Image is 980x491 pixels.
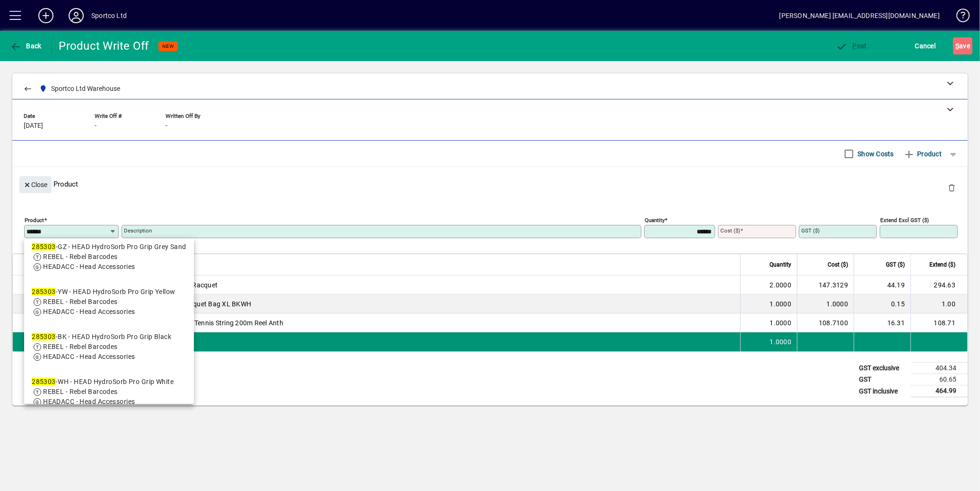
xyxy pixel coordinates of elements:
[32,378,56,385] em: 285303
[911,374,968,385] td: 60.65
[880,217,929,223] mat-label: Extend excl GST ($)
[162,43,174,49] span: NEW
[91,8,127,23] div: Sportco Ltd
[955,38,970,54] span: ave
[929,259,955,270] span: Extend ($)
[61,7,91,24] button: Profile
[24,279,194,324] mat-option: 285303-YW - HEAD HydroSorb Pro Grip Yellow
[43,388,118,395] span: REBEL - Rebel Barcodes
[854,363,911,374] td: GST exclusive
[43,308,135,315] span: HEADACC - Head Accessories
[911,363,968,374] td: 404.34
[955,42,959,50] span: S
[124,227,152,234] mat-label: Description
[910,276,967,295] td: 294.63
[740,295,797,313] td: 1.0000
[940,183,963,192] app-page-header-button: Delete
[24,369,194,414] mat-option: 285303-WH - HEAD HydroSorb Pro Grip White
[43,398,135,405] span: HEADACC - Head Accessories
[915,38,936,54] span: Cancel
[17,180,54,188] app-page-header-button: Close
[31,7,61,24] button: Add
[19,176,52,193] button: Close
[8,37,44,54] button: Back
[88,276,740,295] td: 24-HEAD Extreme MP L2 Tennis Racquet
[854,374,911,385] td: GST
[32,333,56,340] em: 285303
[32,377,174,387] div: -WH - HEAD HydroSorb Pro Grip White
[43,298,118,305] span: REBEL - Rebel Barcodes
[24,234,194,279] mat-option: 285303-GZ - HEAD HydroSorb Pro Grip Grey Sand
[25,217,44,223] mat-label: Product
[740,332,797,351] td: 1.0000
[854,313,910,332] td: 16.31
[32,332,171,342] div: -BK - HEAD HydroSorb Pro Grip Black
[834,37,869,54] button: Post
[88,313,740,332] td: HEAD Hawk Touch 17g/1.25mm Tennis String 200m Reel Anth
[940,176,963,199] button: Delete
[43,353,135,360] span: HEADACC - Head Accessories
[886,259,905,270] span: GST ($)
[836,42,867,50] span: ost
[12,167,968,201] div: Product
[801,227,820,234] mat-label: GST ($)
[10,42,42,50] span: Back
[797,276,854,295] td: 147.3129
[32,243,56,250] em: 285303
[911,385,968,397] td: 464.99
[24,122,43,130] span: [DATE]
[32,242,186,252] div: -GZ - HEAD HydroSorb Pro Grip Grey Sand
[910,313,967,332] td: 108.71
[853,42,857,50] span: P
[24,324,194,369] mat-option: 285303-BK - HEAD HydroSorb Pro Grip Black
[854,385,911,397] td: GST inclusive
[770,259,791,270] span: Quantity
[43,263,135,270] span: HEADACC - Head Accessories
[23,177,48,193] span: Close
[779,8,940,23] div: [PERSON_NAME] [EMAIL_ADDRESS][DOMAIN_NAME]
[95,122,96,130] span: -
[59,38,149,54] div: Product Write Off
[166,122,167,130] span: -
[797,313,854,332] td: 108.7100
[740,276,797,295] td: 2.0000
[32,287,175,297] div: -YW - HEAD HydroSorb Pro Grip Yellow
[828,259,848,270] span: Cost ($)
[910,295,967,313] td: 1.00
[854,276,910,295] td: 44.19
[43,343,118,350] span: REBEL - Rebel Barcodes
[854,295,910,313] td: 0.15
[43,253,118,260] span: REBEL - Rebel Barcodes
[88,295,740,313] td: 25-HEAD Tour "TEAM HEAD" Racquet Bag XL BKWH
[32,288,56,295] em: 285303
[645,217,665,223] mat-label: Quantity
[953,37,972,54] button: Save
[797,295,854,313] td: 1.0000
[740,313,797,332] td: 1.0000
[949,2,968,33] a: Knowledge Base
[913,37,938,54] button: Cancel
[856,149,894,159] label: Show Costs
[720,227,740,234] mat-label: Cost ($)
